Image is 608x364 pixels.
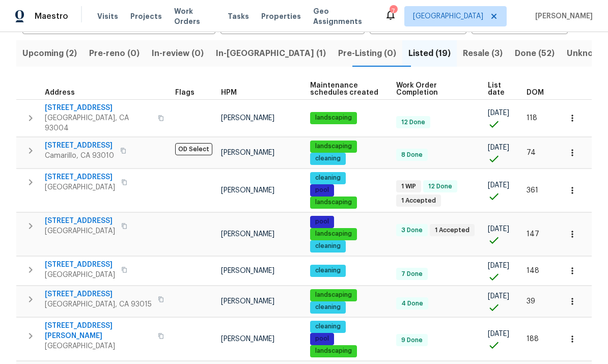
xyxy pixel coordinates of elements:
span: 147 [527,231,539,238]
span: [STREET_ADDRESS] [45,260,115,270]
span: [GEOGRAPHIC_DATA] [45,182,115,192]
span: DOM [527,89,544,96]
span: HPM [221,89,237,96]
span: 1 Accepted [397,197,440,205]
span: Upcoming (2) [22,46,77,61]
span: [PERSON_NAME] [221,335,274,343]
span: Work Orders [174,6,215,26]
div: 7 [390,6,397,16]
span: [PERSON_NAME] [221,115,274,122]
span: 188 [527,335,539,343]
span: [STREET_ADDRESS] [45,103,152,113]
span: Listed (19) [408,46,451,61]
span: List date [488,82,509,96]
span: 39 [527,298,535,305]
span: [PERSON_NAME] [221,187,274,194]
span: [PERSON_NAME] [221,231,274,238]
span: pool [311,186,333,194]
span: 12 Done [424,182,456,191]
span: cleaning [311,322,345,331]
span: In-[GEOGRAPHIC_DATA] (1) [216,46,326,61]
span: In-review (0) [152,46,204,61]
span: Visits [97,11,118,21]
span: Geo Assignments [313,6,372,26]
span: cleaning [311,266,345,275]
span: [STREET_ADDRESS] [45,289,152,299]
span: Flags [175,89,195,96]
span: landscaping [311,347,356,355]
span: [DATE] [488,293,509,300]
span: [DATE] [488,262,509,269]
span: landscaping [311,114,356,122]
span: Camarillo, CA 93010 [45,151,114,161]
span: [PERSON_NAME] [221,267,274,274]
span: pool [311,334,333,343]
span: [STREET_ADDRESS][PERSON_NAME] [45,321,152,341]
span: [GEOGRAPHIC_DATA] [413,11,483,21]
span: landscaping [311,230,356,238]
span: [DATE] [488,330,509,338]
span: [STREET_ADDRESS] [45,216,115,226]
span: [DATE] [488,109,509,117]
span: OD Select [175,143,212,155]
span: cleaning [311,303,345,312]
span: landscaping [311,291,356,299]
span: [PERSON_NAME] [221,149,274,156]
span: [DATE] [488,182,509,189]
span: landscaping [311,142,356,151]
span: [PERSON_NAME] [531,11,593,21]
span: Pre-Listing (0) [338,46,396,61]
span: [PERSON_NAME] [221,298,274,305]
span: [STREET_ADDRESS] [45,141,114,151]
span: Maestro [35,11,68,21]
span: [GEOGRAPHIC_DATA], CA 93015 [45,299,152,310]
span: 118 [527,115,537,122]
span: Maintenance schedules created [310,82,379,96]
span: 1 Accepted [431,226,474,235]
span: 12 Done [397,118,429,127]
span: 148 [527,267,539,274]
span: Done (52) [515,46,555,61]
span: [GEOGRAPHIC_DATA] [45,270,115,280]
span: 4 Done [397,299,427,308]
span: Tasks [228,13,249,20]
span: cleaning [311,174,345,182]
span: [DATE] [488,144,509,151]
span: landscaping [311,198,356,207]
span: Resale (3) [463,46,503,61]
span: 9 Done [397,336,427,345]
span: [DATE] [488,226,509,233]
span: Address [45,89,75,96]
span: cleaning [311,154,345,163]
span: 7 Done [397,270,427,278]
span: [STREET_ADDRESS] [45,172,115,182]
span: [GEOGRAPHIC_DATA] [45,341,152,351]
span: 8 Done [397,151,427,159]
span: 1 WIP [397,182,420,191]
span: [GEOGRAPHIC_DATA], CA 93004 [45,113,152,133]
span: 74 [527,149,536,156]
span: pool [311,217,333,226]
span: Projects [130,11,162,21]
span: [GEOGRAPHIC_DATA] [45,226,115,236]
span: Work Order Completion [396,82,471,96]
span: Properties [261,11,301,21]
span: 361 [527,187,538,194]
span: cleaning [311,242,345,250]
span: Pre-reno (0) [89,46,140,61]
span: 3 Done [397,226,427,235]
